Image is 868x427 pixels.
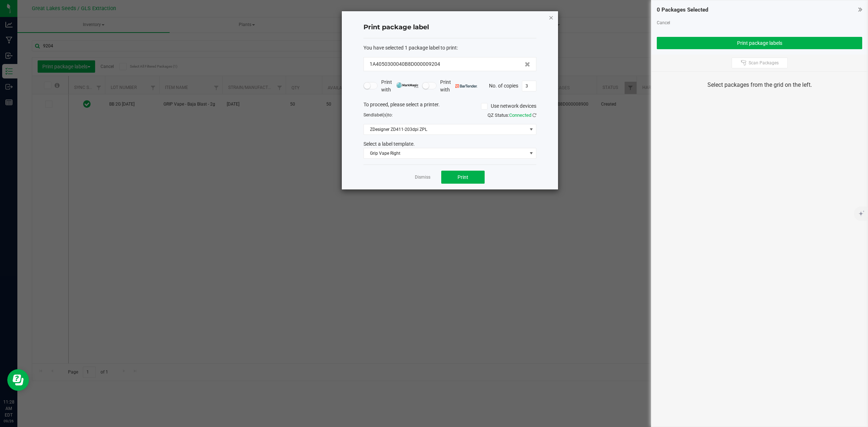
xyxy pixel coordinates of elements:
[509,112,531,118] span: Connected
[363,44,536,52] div: :
[657,37,862,49] button: Print package labels
[657,20,670,25] a: Cancel
[381,78,418,94] span: Print with
[488,112,536,118] span: QZ Status:
[440,78,477,94] span: Print with
[458,174,468,180] span: Print
[481,102,536,110] label: Use network devices
[373,112,388,118] span: label(s)
[363,45,457,51] span: You have selected 1 package label to print
[363,112,393,118] span: Send to:
[364,148,527,158] span: Grip Vape Right
[358,101,542,112] div: To proceed, please select a printer.
[660,81,859,89] div: Select packages from the grid on the left.
[364,124,527,134] span: ZDesigner ZD411-203dpi ZPL
[7,369,29,391] iframe: Resource center
[441,171,485,184] button: Print
[489,82,518,88] span: No. of copies
[370,60,440,68] span: 1A4050300040B8D000009204
[358,140,542,148] div: Select a label template.
[455,84,477,88] img: bartender.png
[415,174,430,180] a: Dismiss
[396,82,418,88] img: mark_magic_cybra.png
[363,23,536,32] h4: Print package label
[749,60,779,66] span: Scan Packages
